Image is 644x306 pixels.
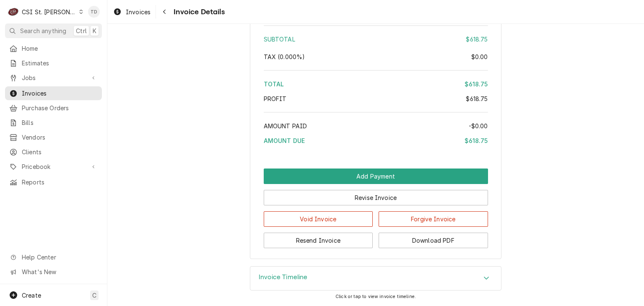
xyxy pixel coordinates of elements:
div: Total [264,80,488,88]
a: Invoices [5,86,102,100]
span: Amount Due [264,137,305,144]
div: Button Group Row [264,227,488,248]
div: Button Group Row [264,205,488,227]
button: Void Invoice [264,211,373,227]
div: Amount Summary [264,22,488,151]
span: Amount Paid [264,122,307,130]
span: Tax ( 0.000% ) [264,53,305,60]
a: Vendors [5,130,102,144]
a: Bills [5,116,102,130]
span: What's New [22,267,97,276]
span: Profit [264,95,287,102]
div: Amount Paid [264,122,488,130]
div: CSI St. Louis's Avatar [8,6,19,18]
div: $618.75 [465,136,488,145]
h3: Invoice Timeline [259,273,308,281]
a: Go to Pricebook [5,160,102,174]
a: Invoices [110,5,154,19]
a: Estimates [5,56,102,70]
button: Search anythingCtrlK [5,23,102,38]
span: Reports [22,178,98,187]
span: Vendors [22,133,98,142]
span: Pricebook [22,162,85,171]
div: Button Group Row [264,184,488,205]
a: Go to Jobs [5,71,102,85]
span: Click or tap to view invoice timeline. [335,294,416,299]
span: Total [264,80,284,88]
div: $618.75 [466,35,488,44]
a: Reports [5,175,102,189]
div: TD [88,6,100,18]
button: Add Payment [264,169,488,184]
span: Home [22,44,98,53]
span: Bills [22,118,98,127]
div: Tax [264,52,488,61]
div: Accordion Header [250,267,501,290]
div: -$0.00 [469,122,488,130]
span: Subtotal [264,36,295,43]
div: Button Group Row [264,169,488,184]
span: Clients [22,148,98,156]
button: Download PDF [379,233,488,248]
div: CSI St. [PERSON_NAME] [22,8,76,16]
div: Subtotal [264,35,488,44]
span: Invoices [22,89,98,98]
span: Create [22,292,41,299]
span: Ctrl [76,26,87,35]
a: Home [5,41,102,55]
div: Button Group [264,169,488,248]
span: Invoices [126,8,151,16]
div: Tim Devereux's Avatar [88,6,100,18]
a: Purchase Orders [5,101,102,115]
div: C [8,6,19,18]
div: Profit [264,94,488,103]
span: C [92,291,96,300]
div: Invoice Timeline [250,266,501,290]
div: $618.75 [465,80,488,88]
button: Navigate back [158,5,171,18]
span: K [93,26,96,35]
button: Accordion Details Expand Trigger [250,267,501,290]
span: Help Center [22,253,97,262]
div: $618.75 [466,94,488,103]
a: Go to Help Center [5,250,102,264]
div: Amount Due [264,136,488,145]
span: Search anything [20,26,66,35]
button: Revise Invoice [264,190,488,205]
span: Purchase Orders [22,104,98,112]
span: Jobs [22,73,85,82]
a: Clients [5,145,102,159]
button: Resend Invoice [264,233,373,248]
a: Go to What's New [5,265,102,279]
span: Estimates [22,59,98,67]
button: Forgive Invoice [379,211,488,227]
div: $0.00 [471,52,488,61]
span: Invoice Details [171,6,224,18]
